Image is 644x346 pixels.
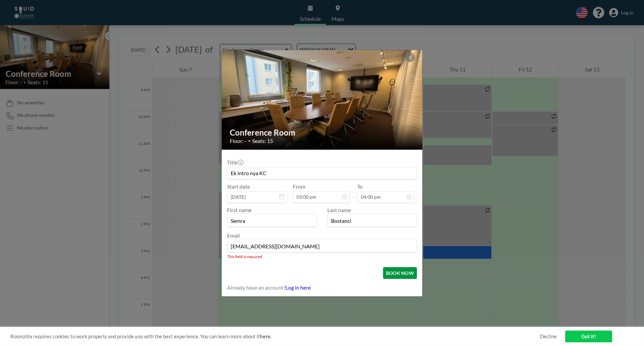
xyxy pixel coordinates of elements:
a: Decline [540,333,557,340]
input: Last name [328,215,417,227]
label: Start date [227,183,250,190]
span: Floor: - [230,138,247,144]
span: Seats: 15 [252,138,273,144]
label: Title [227,159,243,166]
div: This field is required [227,254,417,259]
label: Last name [327,207,351,213]
span: • [248,138,251,143]
img: 537.JPG [222,24,423,175]
span: Roomzilla requires cookies to work properly and provide you with the best experience. You can lea... [10,333,540,340]
h2: Conference Room [230,128,415,138]
input: Guest reservation [227,167,417,179]
label: Email [227,232,240,239]
label: To [357,183,363,190]
input: Email [227,241,417,252]
a: Log in here [285,284,311,291]
a: here. [260,333,271,339]
button: BOOK NOW [383,267,417,279]
input: First name [227,215,316,227]
a: Got it! [565,331,612,342]
span: - [353,186,355,200]
label: From [293,183,305,190]
label: First name [227,207,252,213]
span: Already have an account? [227,284,285,291]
